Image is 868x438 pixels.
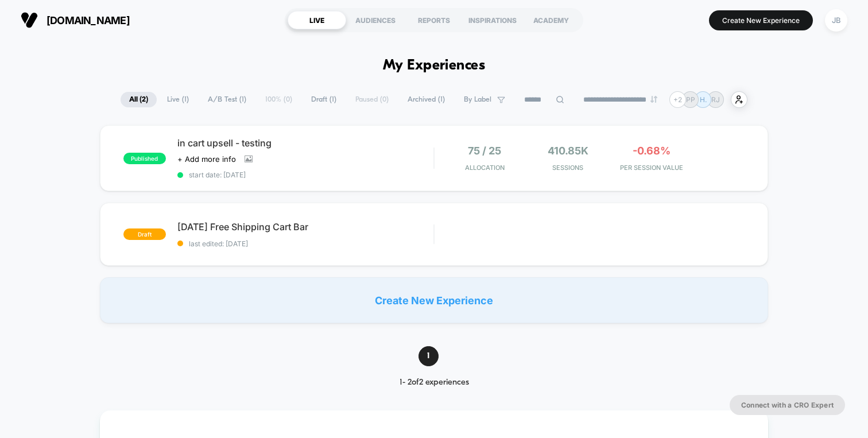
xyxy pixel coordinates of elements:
span: published [123,153,166,164]
h1: My Experiences [383,57,486,74]
span: PER SESSION VALUE [613,164,690,172]
div: INSPIRATIONS [463,11,522,29]
span: A/B Test ( 1 ) [199,92,255,107]
span: By Label [464,95,491,104]
span: start date: [DATE] [177,170,433,179]
span: last edited: [DATE] [177,239,433,248]
div: LIVE [288,11,346,29]
span: draft [123,228,166,240]
button: [DOMAIN_NAME] [17,11,133,29]
span: 1 [418,346,439,366]
span: in cart upsell - testing [177,137,433,149]
span: 410.85k [548,145,588,157]
button: Connect with a CRO Expert [730,395,845,415]
div: REPORTS [405,11,463,29]
span: Draft ( 1 ) [303,92,345,107]
span: Sessions [529,164,607,172]
span: [DATE] Free Shipping Cart Bar [177,221,433,232]
div: ACADEMY [522,11,580,29]
div: JB [825,9,847,32]
span: 75 / 25 [468,145,501,157]
div: 1 - 2 of 2 experiences [379,378,490,387]
img: Visually logo [21,11,38,29]
p: H. [700,95,707,104]
p: PP [686,95,695,104]
img: end [650,96,657,103]
span: All ( 2 ) [121,92,157,107]
button: JB [821,9,851,32]
span: Archived ( 1 ) [399,92,454,107]
span: [DOMAIN_NAME] [46,14,130,26]
div: Create New Experience [100,277,768,323]
div: + 2 [669,91,686,108]
span: Live ( 1 ) [158,92,197,107]
p: RJ [711,95,720,104]
div: AUDIENCES [346,11,405,29]
span: -0.68% [633,145,671,157]
button: Create New Experience [709,10,813,30]
span: Allocation [465,164,505,172]
span: + Add more info [177,154,236,164]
